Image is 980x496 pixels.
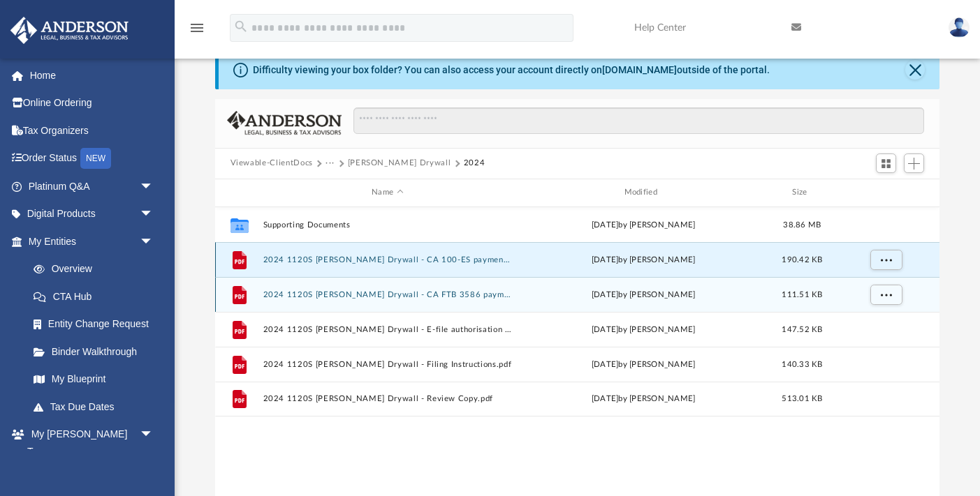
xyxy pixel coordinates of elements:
a: menu [189,27,205,36]
span: 190.42 KB [782,255,822,263]
a: My Entitiesarrow_drop_down [10,227,175,255]
div: Size [774,186,830,199]
span: 513.01 KB [782,395,822,403]
a: Binder Walkthrough [20,338,175,366]
span: arrow_drop_down [140,200,168,229]
button: ··· [326,157,335,170]
span: arrow_drop_down [140,421,168,449]
i: menu [189,20,205,36]
input: Search files and folders [353,107,924,134]
span: 147.52 KB [782,325,822,333]
button: 2024 1120S [PERSON_NAME] Drywall - CA 100-ES payment voucher.pdf [263,255,512,264]
div: [DATE] by [PERSON_NAME] [518,288,768,301]
a: My [PERSON_NAME] Teamarrow_drop_down [10,421,168,465]
img: Anderson Advisors Platinum Portal [6,17,133,44]
span: arrow_drop_down [140,227,168,256]
span: arrow_drop_down [140,172,168,201]
span: 38.86 MB [783,220,821,228]
a: CTA Hub [20,283,175,310]
button: Add [904,153,925,173]
button: 2024 1120S [PERSON_NAME] Drywall - Review Copy.pdf [263,394,512,403]
button: 2024 1120S [PERSON_NAME] Drywall - CA FTB 3586 payment voucher.pdf [263,290,512,299]
div: [DATE] by [PERSON_NAME] [518,393,768,405]
button: More options [870,249,902,270]
div: NEW [80,148,111,169]
a: My Blueprint [20,366,168,393]
a: Home [10,61,175,89]
div: Difficulty viewing your box folder? You can also access your account directly on outside of the p... [253,63,770,77]
button: 2024 [464,157,485,170]
a: Tax Organizers [10,117,175,144]
span: 111.51 KB [782,290,822,298]
div: [DATE] by [PERSON_NAME] [518,253,768,266]
div: Name [262,186,512,199]
button: Supporting Documents [263,220,512,230]
div: [DATE] by [PERSON_NAME] [518,323,768,336]
a: Platinum Q&Aarrow_drop_down [10,172,175,200]
img: User Pic [949,17,970,38]
a: Tax Due Dates [20,393,175,421]
div: [DATE] by [PERSON_NAME] [518,358,768,370]
i: search [233,19,249,34]
div: Modified [518,186,768,199]
a: Digital Productsarrow_drop_down [10,200,175,228]
a: Order StatusNEW [10,144,175,173]
div: id [221,186,256,199]
button: Close [905,60,925,80]
button: Switch to Grid View [876,153,897,173]
a: Overview [20,255,175,283]
button: 2024 1120S [PERSON_NAME] Drywall - Filing Instructions.pdf [263,360,512,369]
a: [DOMAIN_NAME] [602,64,677,75]
button: 2024 1120S [PERSON_NAME] Drywall - E-file authorisation - please sign.pdf [263,325,512,334]
a: Entity Change Request [20,310,175,338]
div: [DATE] by [PERSON_NAME] [518,218,768,231]
button: Viewable-ClientDocs [231,157,313,170]
a: Online Ordering [10,89,175,117]
button: More options [870,284,902,305]
span: 140.33 KB [782,360,822,368]
div: id [836,186,934,199]
button: [PERSON_NAME] Drywall [348,157,451,170]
